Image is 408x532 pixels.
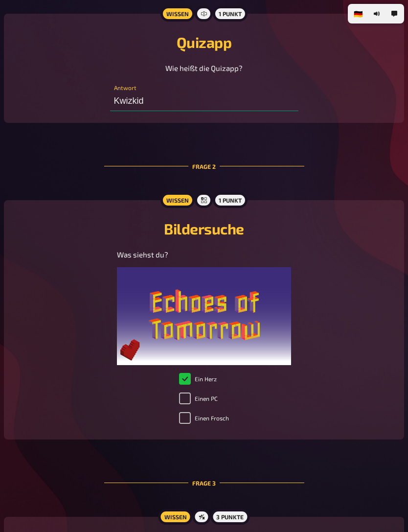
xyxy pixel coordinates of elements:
[110,92,298,111] input: Antwort
[104,139,304,194] div: Frage 2
[160,192,195,208] div: Wissen
[179,393,218,404] label: Einen PC
[117,250,168,259] span: Was siehst du?
[350,6,367,22] li: 🇩🇪
[16,220,392,237] h2: Bildersuche
[16,33,392,51] h2: Quizapp
[179,412,229,424] label: Einen Frosch
[104,455,304,511] div: Frage 3
[158,509,192,525] div: Wissen
[213,6,248,22] div: 1 Punkt
[213,192,248,208] div: 1 Punkt
[179,373,217,385] label: Ein Herz
[210,509,249,525] div: 3 Punkte
[160,6,195,22] div: Wissen
[117,267,291,365] img: image
[165,64,243,72] span: Wie heißt die Quizapp?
